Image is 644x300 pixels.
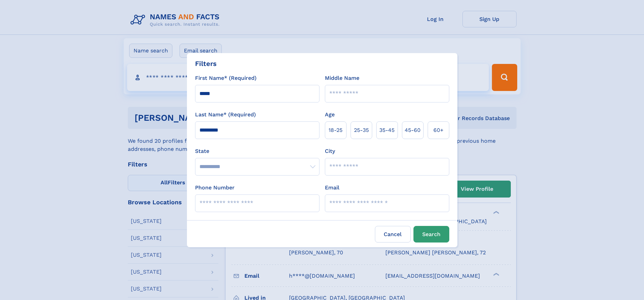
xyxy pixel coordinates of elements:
[375,226,411,243] label: Cancel
[195,184,235,192] label: Phone Number
[195,74,257,82] label: First Name* (Required)
[354,126,369,134] span: 25‑35
[325,147,335,155] label: City
[325,74,359,82] label: Middle Name
[325,111,335,119] label: Age
[405,126,421,134] span: 45‑60
[195,147,319,155] label: State
[195,59,217,69] div: Filters
[433,126,444,134] span: 60+
[379,126,395,134] span: 35‑45
[413,226,449,243] button: Search
[329,126,342,134] span: 18‑25
[195,111,256,119] label: Last Name* (Required)
[325,184,339,192] label: Email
